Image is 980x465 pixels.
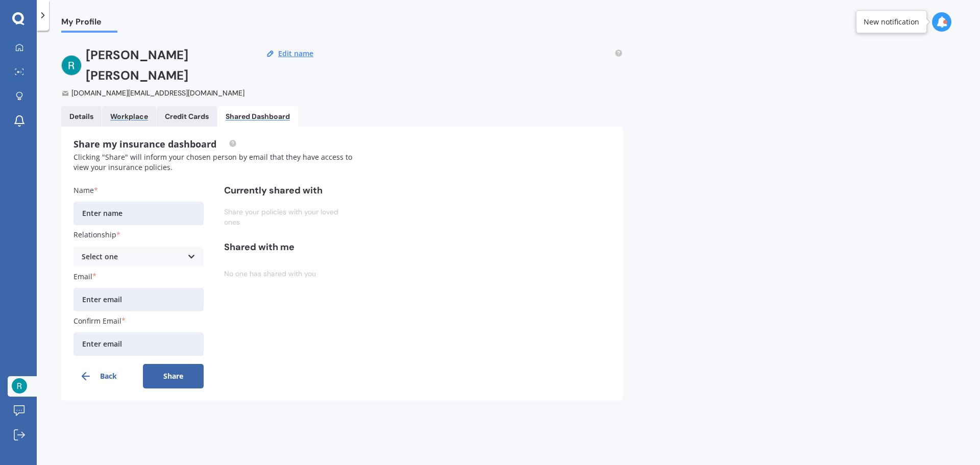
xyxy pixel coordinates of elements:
a: Shared Dashboard [217,106,298,127]
button: Edit name [275,49,316,58]
button: Back [73,364,135,388]
input: Enter email [73,288,204,311]
div: Share your policies with your loved ones [224,205,354,229]
div: Select one [82,251,182,262]
span: Relationship [73,230,116,240]
div: New notification [864,17,919,27]
span: Email [73,272,92,281]
a: Credit Cards [157,106,217,127]
h3: Shared with me [224,241,354,253]
span: Name [73,185,94,195]
div: No one has shared with you [224,261,354,286]
a: Details [61,106,102,127]
div: Details [69,112,93,121]
span: Confirm Email [73,316,121,326]
button: Share [143,364,204,388]
div: Workplace [110,112,148,121]
h2: [PERSON_NAME] [PERSON_NAME] [86,45,246,86]
span: Clicking "Share" will inform your chosen person by email that they have access to view your insur... [73,152,352,172]
input: Enter name [73,202,204,225]
img: ACg8ocJS1Cv9QVgOtTHbvEDowirV3Qo4od4b65B2RSCiUaJscBFCsg=s96-c [12,378,27,394]
span: My Profile [61,17,117,31]
div: Credit Cards [165,112,209,121]
a: Workplace [102,106,156,127]
img: ACg8ocJS1Cv9QVgOtTHbvEDowirV3Qo4od4b65B2RSCiUaJscBFCsg=s96-c [61,55,82,76]
h3: Currently shared with [224,185,354,197]
div: Shared Dashboard [226,112,290,121]
div: [DOMAIN_NAME][EMAIL_ADDRESS][DOMAIN_NAME] [61,88,246,98]
input: Enter email [73,332,204,356]
span: Share my insurance dashboard [73,138,237,150]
